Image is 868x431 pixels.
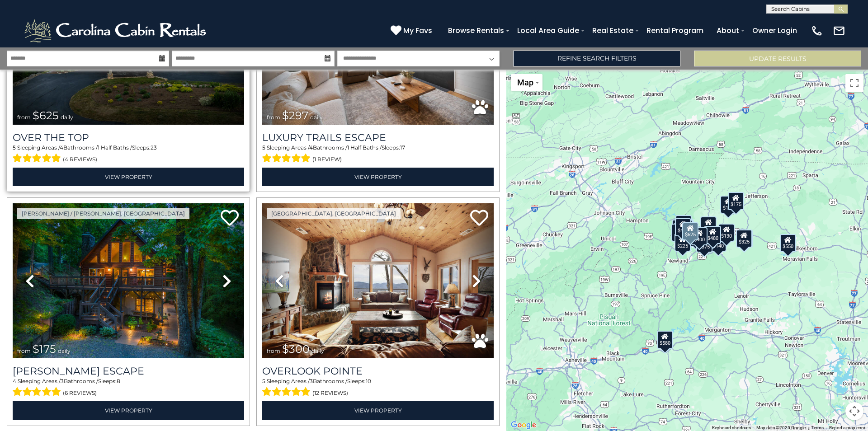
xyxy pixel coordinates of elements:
[657,331,673,349] div: $580
[718,224,735,242] div: $130
[262,378,265,384] span: 5
[60,144,63,151] span: 4
[366,378,371,384] span: 10
[470,209,488,228] a: Add to favorites
[262,203,494,358] img: thumbnail_163477009.jpeg
[262,144,265,151] span: 5
[691,227,708,245] div: $400
[98,144,132,151] span: 1 Half Baths /
[443,23,509,38] a: Browse Rentals
[675,215,692,233] div: $125
[833,24,845,37] img: mail-regular-white.png
[262,144,494,165] div: Sleeping Areas / Bathrooms / Sleeps:
[720,196,736,214] div: $175
[748,23,802,38] a: Owner Login
[151,144,157,151] span: 23
[13,401,244,420] a: View Property
[671,224,688,242] div: $230
[262,131,494,144] a: Luxury Trails Escape
[63,387,97,399] span: (6 reviews)
[267,208,401,219] a: [GEOGRAPHIC_DATA], [GEOGRAPHIC_DATA]
[13,168,244,186] a: View Property
[347,144,382,151] span: 1 Half Baths /
[675,234,691,252] div: $225
[17,347,31,354] span: from
[262,401,494,420] a: View Property
[13,365,244,377] h3: Todd Escape
[282,342,310,356] span: $300
[221,209,239,228] a: Add to favorites
[642,23,708,38] a: Rental Program
[756,425,806,430] span: Map data ©2025 Google
[705,226,721,244] div: $480
[23,17,210,44] img: White-1-2.png
[312,387,348,399] span: (12 reviews)
[811,24,823,37] img: phone-regular-white.png
[780,234,796,252] div: $550
[391,25,434,37] a: My Favs
[13,378,16,384] span: 4
[736,230,752,248] div: $325
[311,347,324,354] span: daily
[845,402,863,420] button: Map camera controls
[13,131,244,144] a: Over The Top
[728,192,744,210] div: $175
[700,216,717,234] div: $349
[509,419,538,431] a: Open this area in Google Maps (opens a new window)
[13,365,244,377] a: [PERSON_NAME] Escape
[117,378,120,384] span: 8
[403,25,432,36] span: My Favs
[829,425,865,430] a: Report a map error
[682,222,698,240] div: $625
[845,74,863,92] button: Toggle fullscreen view
[588,23,638,38] a: Real Estate
[712,23,744,38] a: About
[509,419,538,431] img: Google
[262,365,494,377] a: Overlook Pointe
[61,378,64,384] span: 3
[400,144,405,151] span: 17
[282,109,308,122] span: $297
[675,218,691,236] div: $425
[267,114,280,121] span: from
[712,425,751,431] button: Keyboard shortcuts
[517,78,533,87] span: Map
[13,377,244,399] div: Sleeping Areas / Bathrooms / Sleeps:
[13,203,244,358] img: thumbnail_168627805.jpeg
[262,377,494,399] div: Sleeping Areas / Bathrooms / Sleeps:
[17,114,31,121] span: from
[13,144,16,151] span: 5
[63,154,97,165] span: (4 reviews)
[33,342,56,356] span: $175
[262,168,494,186] a: View Property
[312,154,342,165] span: (1 review)
[267,347,280,354] span: from
[811,425,824,430] a: Terms
[309,144,313,151] span: 4
[310,378,313,384] span: 3
[61,114,73,121] span: daily
[310,114,323,121] span: daily
[694,51,861,66] button: Update Results
[513,23,584,38] a: Local Area Guide
[33,109,59,122] span: $625
[58,347,71,354] span: daily
[513,51,680,66] a: Refine Search Filters
[17,208,189,219] a: [PERSON_NAME] / [PERSON_NAME], [GEOGRAPHIC_DATA]
[13,144,244,165] div: Sleeping Areas / Bathrooms / Sleeps:
[511,74,542,91] button: Change map style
